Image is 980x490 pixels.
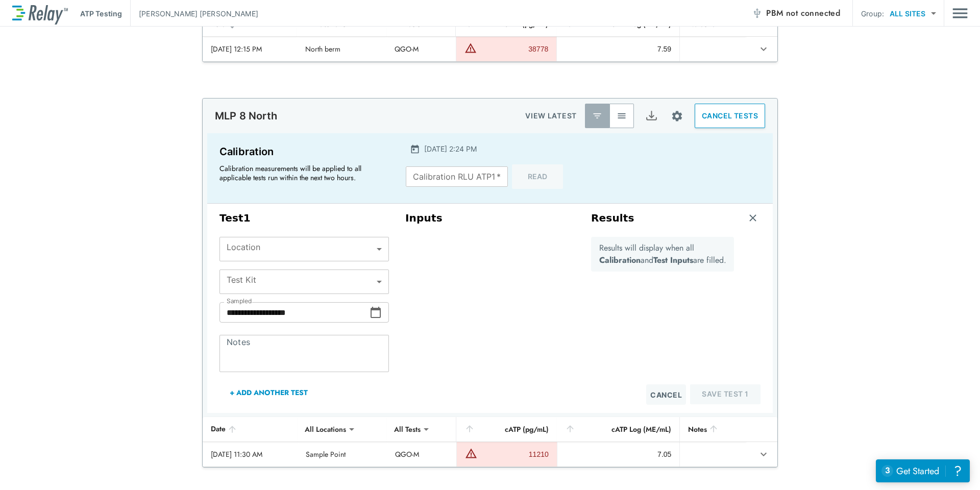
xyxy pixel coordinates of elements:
[565,44,671,54] div: 7.59
[639,104,664,128] button: Export
[464,42,477,54] img: Warning
[227,298,252,305] label: Sampled
[786,7,840,19] span: not connected
[952,4,968,23] img: Drawer Icon
[12,3,68,24] img: LuminUltra Relay
[599,254,641,266] b: Calibration
[752,8,762,18] img: Offline Icon
[203,417,298,442] th: Date
[211,449,289,459] div: [DATE] 11:30 AM
[465,447,477,459] img: Warning
[211,44,289,54] div: [DATE] 12:15 PM
[688,423,738,435] div: Notes
[861,8,884,19] p: Group:
[219,212,389,225] h3: Test 1
[215,110,278,122] p: MLP 8 North
[480,449,549,459] div: 11210
[219,143,387,160] p: Calibration
[405,212,575,225] h3: Inputs
[464,423,549,435] div: cATP (pg/mL)
[664,103,691,130] button: Site setup
[876,459,970,482] iframe: Resource center
[219,164,383,182] p: Calibration measurements will be applied to all applicable tests run within the next two hours.
[387,442,456,467] td: QGO-M
[80,8,122,19] p: ATP Testing
[766,6,840,20] span: PBM
[525,110,577,122] p: VIEW LATEST
[410,144,420,154] img: Calender Icon
[203,12,777,62] table: sticky table
[386,37,456,61] td: QGO-M
[599,242,726,266] p: Results will display when all and are filled.
[565,423,672,435] div: cATP Log (ME/mL)
[617,111,627,121] img: View All
[671,110,683,122] img: Settings Icon
[591,212,634,225] h3: Results
[952,4,968,23] button: Main menu
[653,254,693,266] b: Test Inputs
[592,111,602,121] img: Latest
[424,143,477,154] p: [DATE] 2:24 PM
[219,380,318,405] button: + Add Another Test
[139,8,258,19] p: [PERSON_NAME] [PERSON_NAME]
[219,302,370,323] input: Choose date, selected date is Oct 13, 2025
[646,384,686,405] button: Cancel
[566,449,672,459] div: 7.05
[203,417,777,467] table: sticky table
[755,446,772,463] button: expand row
[695,104,765,128] button: CANCEL TESTS
[748,213,758,223] img: Remove
[387,419,428,439] div: All Tests
[755,40,772,58] button: expand row
[298,442,387,467] td: Sample Point
[298,419,353,439] div: All Locations
[297,37,386,61] td: North berm
[748,3,844,23] button: PBM not connected
[479,44,548,54] div: 38778
[645,110,658,122] img: Export Icon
